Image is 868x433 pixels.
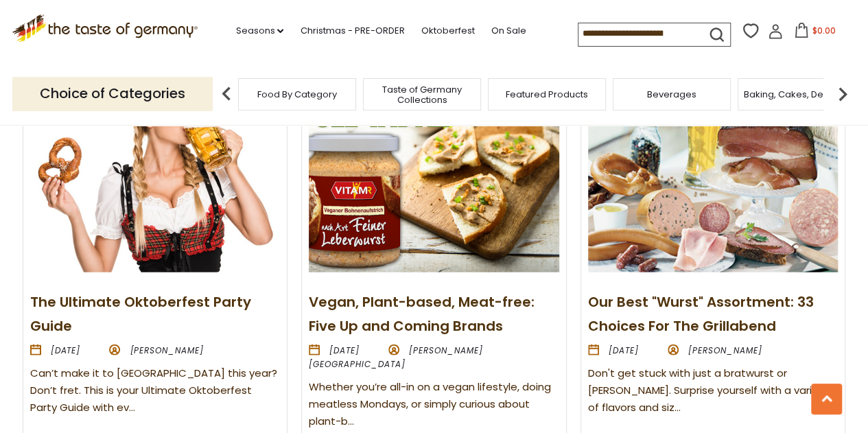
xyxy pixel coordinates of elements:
img: Our Best "Wurst" Assortment: 33 Choices For The Grillabend [588,84,838,272]
img: Vegan, Plant-based, Meat-free: Five Up and Coming Brands [309,84,559,272]
a: Seasons [235,23,283,38]
a: Vegan, Plant-based, Meat-free: Five Up and Coming Brands [309,292,535,336]
img: previous arrow [213,80,240,108]
span: [PERSON_NAME] [130,344,204,356]
a: Oktoberfest [421,23,474,38]
div: Whether you’re all-in on a vegan lifestyle, doing meatless Mondays, or simply curious about plant-b… [309,379,559,430]
span: [PERSON_NAME][GEOGRAPHIC_DATA] [309,344,483,370]
a: Our Best "Wurst" Assortment: 33 Choices For The Grillabend [588,292,814,336]
time: [DATE] [609,344,639,356]
div: Can’t make it to [GEOGRAPHIC_DATA] this year? Don’t fret. This is your Ultimate Oktoberfest Party... [30,365,280,417]
a: Beverages [647,89,696,100]
img: next arrow [829,80,856,108]
span: $0.00 [812,25,835,36]
a: On Sale [491,23,526,38]
img: The Ultimate Oktoberfest Party Guide [30,84,280,272]
button: $0.00 [786,23,844,43]
a: Baking, Cakes, Desserts [744,89,850,100]
a: Featured Products [506,89,588,100]
time: [DATE] [329,344,360,356]
a: Food By Category [257,89,337,100]
span: [PERSON_NAME] [688,344,762,356]
p: Choice of Categories [12,77,213,110]
time: [DATE] [51,344,81,356]
div: Don't get stuck with just a bratwurst or [PERSON_NAME]. Surprise yourself with a variety of flavo... [588,365,838,417]
a: Taste of Germany Collections [367,84,477,105]
a: The Ultimate Oktoberfest Party Guide [30,292,251,336]
a: Christmas - PRE-ORDER [300,23,404,38]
